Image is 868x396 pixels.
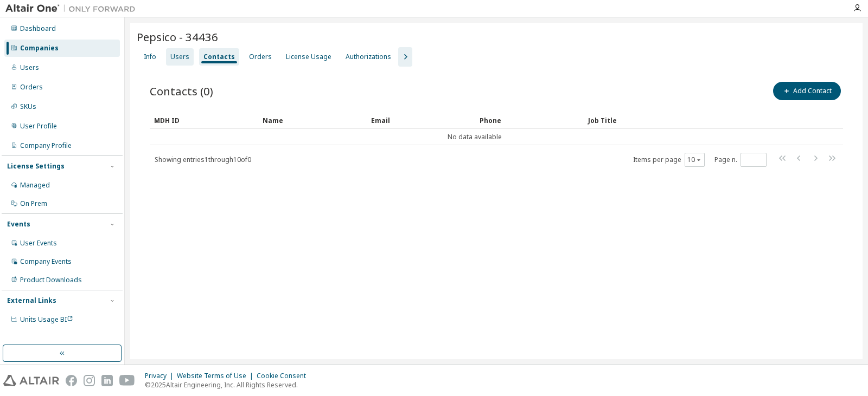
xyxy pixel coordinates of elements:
img: instagram.svg [84,375,95,386]
div: On Prem [20,199,47,208]
div: Orders [20,83,43,92]
div: MDH ID [154,112,254,129]
div: Company Events [20,257,72,266]
div: Managed [20,181,50,190]
div: Users [20,63,39,72]
div: Privacy [145,372,177,380]
img: facebook.svg [66,375,77,386]
img: linkedin.svg [101,375,113,386]
div: User Profile [20,122,57,131]
div: Users [170,53,189,61]
span: Pepsico - 34436 [137,29,218,44]
div: Contacts [203,53,235,61]
span: Contacts (0) [150,83,213,99]
div: Orders [249,53,272,61]
div: Info [144,53,156,61]
img: youtube.svg [119,375,135,386]
div: Dashboard [20,24,56,33]
div: Product Downloads [20,276,82,284]
span: Units Usage BI [20,315,73,324]
span: Showing entries 1 through 10 of 0 [155,155,251,164]
div: Phone [480,112,579,129]
div: Email [371,112,471,129]
td: No data available [150,129,800,145]
span: Items per page [633,153,705,167]
div: User Events [20,239,57,248]
div: Authorizations [346,53,391,61]
div: Companies [20,44,59,53]
div: Cookie Consent [257,372,312,380]
img: altair_logo.svg [3,375,59,386]
div: Company Profile [20,141,72,150]
div: License Settings [7,162,65,171]
button: Add Contact [773,82,841,100]
div: SKUs [20,102,36,111]
div: Job Title [588,112,795,129]
span: Page n. [714,153,767,167]
div: License Usage [286,53,331,61]
div: Website Terms of Use [177,372,257,380]
div: Name [263,112,362,129]
button: 10 [687,155,702,164]
p: © 2025 Altair Engineering, Inc. All Rights Reserved. [145,380,312,389]
div: Events [7,220,30,229]
img: Altair One [5,3,141,14]
div: External Links [7,296,56,305]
